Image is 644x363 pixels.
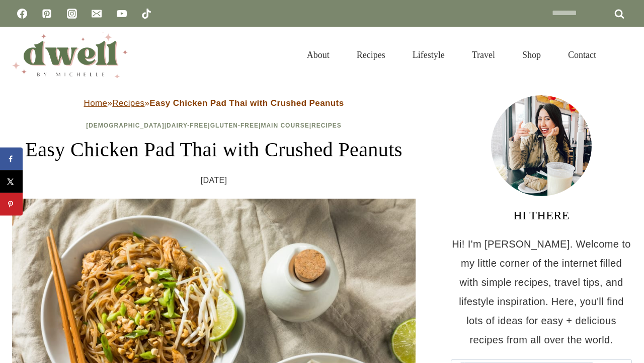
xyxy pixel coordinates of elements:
button: View Search Form [615,46,632,64]
a: [DEMOGRAPHIC_DATA] [86,122,165,129]
span: » » [84,98,344,108]
img: DWELL by michelle [12,32,128,78]
a: Shop [509,37,554,73]
a: About [293,37,343,73]
span: | | | | [86,122,342,129]
p: Hi! I'm [PERSON_NAME]. Welcome to my little corner of the internet filled with simple recipes, tr... [451,234,632,349]
a: Recipes [112,98,144,108]
a: TikTok [136,4,156,24]
a: Instagram [62,4,82,24]
a: Main Course [261,122,309,129]
h1: Easy Chicken Pad Thai with Crushed Peanuts [12,135,416,165]
a: Contact [554,37,610,73]
a: Email [87,4,107,24]
a: Facebook [12,4,32,24]
a: YouTube [112,4,132,24]
nav: Primary Navigation [293,37,610,73]
a: Recipes [311,122,342,129]
a: Pinterest [37,4,57,24]
time: [DATE] [201,173,227,188]
a: Gluten-Free [210,122,259,129]
h3: HI THERE [451,206,632,224]
a: Recipes [343,37,399,73]
a: Home [84,98,107,108]
a: Lifestyle [399,37,458,73]
a: Dairy-Free [167,122,208,129]
strong: Easy Chicken Pad Thai with Crushed Peanuts [149,98,344,108]
a: Travel [458,37,509,73]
